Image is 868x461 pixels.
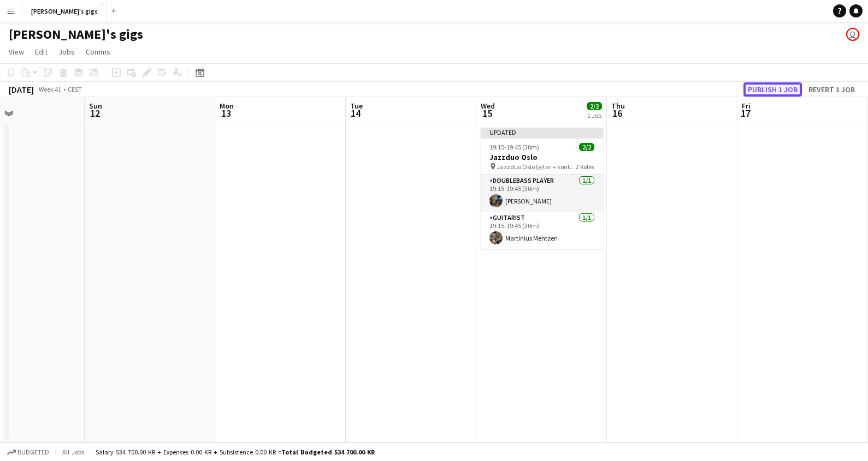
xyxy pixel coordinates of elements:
[804,82,859,97] button: Revert 1 job
[350,101,363,111] span: Tue
[4,45,28,59] a: View
[96,448,375,456] div: Salary 534 700.00 KR + Expenses 0.00 KR + Subsistence 0.00 KR =
[497,163,576,171] span: Jazzduo Oslo (gitar + kontrabass)
[481,101,495,111] span: Wed
[610,107,625,119] span: 16
[579,143,594,151] span: 2/2
[5,446,51,458] button: Budgeted
[218,107,234,119] span: 13
[22,1,107,22] button: [PERSON_NAME]'s gigs
[9,26,143,43] h1: [PERSON_NAME]'s gigs
[742,101,751,111] span: Fri
[740,107,751,119] span: 17
[576,163,594,171] span: 2 Roles
[587,102,602,110] span: 2/2
[9,47,24,57] span: View
[68,85,82,93] div: CEST
[36,85,63,93] span: Week 41
[35,47,48,57] span: Edit
[611,101,625,111] span: Thu
[846,28,859,41] app-user-avatar: Hedvig Christiansen
[220,101,234,111] span: Mon
[481,212,603,249] app-card-role: Guitarist1/119:15-19:45 (30m)Martinius Mentzen
[60,448,86,456] span: All jobs
[58,47,75,57] span: Jobs
[587,111,601,119] div: 1 Job
[9,84,34,95] div: [DATE]
[54,45,79,59] a: Jobs
[481,128,603,249] app-job-card: Updated19:15-19:45 (30m)2/2Jazzduo Oslo Jazzduo Oslo (gitar + kontrabass)2 RolesDoublebass Player...
[349,107,363,119] span: 14
[481,152,603,162] h3: Jazzduo Oslo
[489,143,539,151] span: 19:15-19:45 (30m)
[481,128,603,136] div: Updated
[479,107,495,119] span: 15
[89,101,102,111] span: Sun
[743,82,802,97] button: Publish 1 job
[81,45,115,59] a: Comms
[17,448,49,456] span: Budgeted
[281,448,375,456] span: Total Budgeted 534 700.00 KR
[31,45,52,59] a: Edit
[86,47,110,57] span: Comms
[87,107,102,119] span: 12
[481,175,603,212] app-card-role: Doublebass Player1/119:15-19:45 (30m)[PERSON_NAME]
